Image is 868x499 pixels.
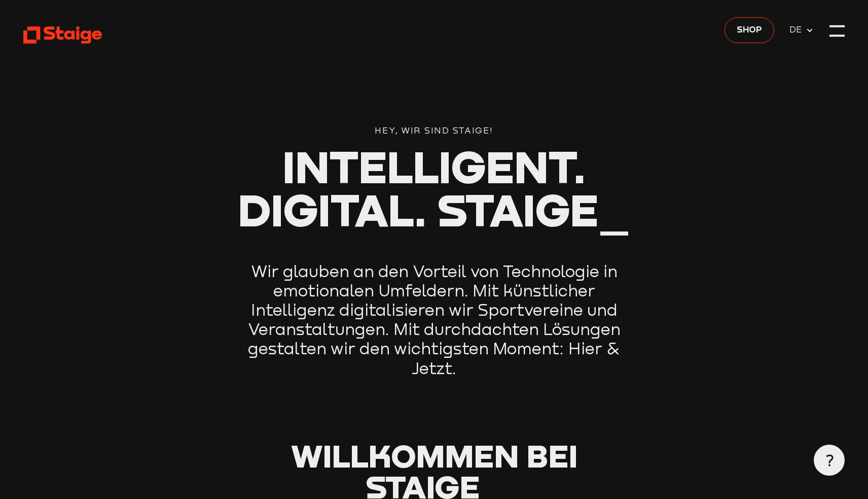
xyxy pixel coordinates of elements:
span: DE [789,23,806,37]
span: Shop [737,23,762,37]
div: Hey, wir sind Staige! [232,124,637,138]
a: Shop [725,17,774,44]
span: Intelligent. Digital. Staige_ [238,139,630,236]
span: Willkommen [291,436,519,475]
p: Wir glauben an den Vorteil von Technologie in emotionalen Umfeldern. Mit künstlicher Intelligenz ... [232,262,637,378]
